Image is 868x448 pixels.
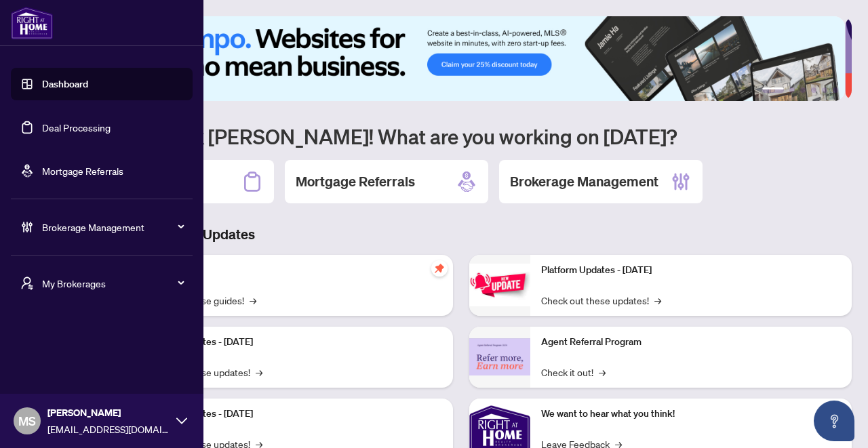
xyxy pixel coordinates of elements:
[42,165,123,177] a: Mortgage Referrals
[142,335,442,350] p: Platform Updates - [DATE]
[800,87,806,93] button: 3
[833,87,838,93] button: 6
[469,264,530,306] img: Platform Updates - June 23, 2025
[541,293,661,308] a: Check out these updates!→
[42,121,111,134] a: Deal Processing
[762,87,784,93] button: 1
[42,78,88,90] a: Dashboard
[541,335,841,350] p: Agent Referral Program
[541,263,841,278] p: Platform Updates - [DATE]
[142,407,442,422] p: Platform Updates - [DATE]
[296,172,415,191] h2: Mortgage Referrals
[811,87,816,93] button: 4
[814,401,854,441] button: Open asap
[142,263,442,278] p: Self-Help
[250,293,256,308] span: →
[510,172,658,191] h2: Brokerage Management
[18,411,36,430] span: MS
[431,260,448,277] span: pushpin
[71,225,852,244] h3: Brokerage & Industry Updates
[47,405,170,420] span: [PERSON_NAME]
[42,276,183,291] span: My Brokerages
[20,277,34,290] span: user-switch
[654,293,661,308] span: →
[47,422,170,436] span: [EMAIL_ADDRESS][DOMAIN_NAME]
[599,365,606,380] span: →
[469,338,530,375] img: Agent Referral Program
[789,87,795,93] button: 2
[71,16,845,101] img: Slide 0
[71,123,852,149] h1: Welcome back [PERSON_NAME]! What are you working on [DATE]?
[42,220,183,235] span: Brokerage Management
[11,7,53,39] img: logo
[822,87,827,93] button: 5
[256,365,262,380] span: →
[541,365,606,380] a: Check it out!→
[541,407,841,422] p: We want to hear what you think!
